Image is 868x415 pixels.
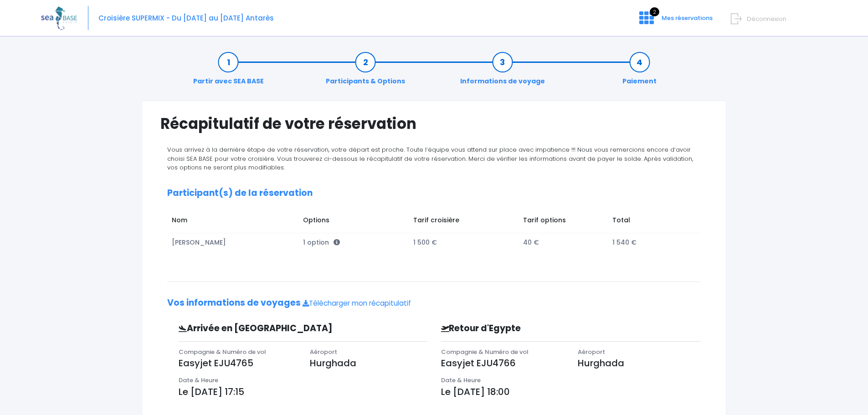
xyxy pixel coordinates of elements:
p: Le [DATE] 18:00 [441,385,701,399]
p: Hurghada [578,356,701,370]
td: Options [299,211,409,233]
h1: Récapitulatif de votre réservation [160,115,708,133]
span: Compagnie & Numéro de vol [179,348,266,356]
span: Aéroport [310,348,337,356]
p: Hurghada [310,356,427,370]
span: Mes réservations [662,14,713,22]
td: [PERSON_NAME] [167,233,299,252]
h2: Participant(s) de la réservation [167,188,701,199]
td: Nom [167,211,299,233]
td: Total [608,211,692,233]
span: Croisière SUPERMIX - Du [DATE] au [DATE] Antarès [98,13,274,23]
td: 40 € [519,233,608,252]
a: Partir avec SEA BASE [189,57,268,86]
a: 2 Mes réservations [632,17,718,26]
h3: Arrivée en [GEOGRAPHIC_DATA] [172,323,369,334]
span: 2 [650,7,659,16]
p: Le [DATE] 17:15 [179,385,427,399]
p: Easyjet EJU4765 [179,356,296,370]
a: Informations de voyage [456,57,550,86]
td: 1 540 € [608,233,692,252]
h3: Retour d'Egypte [434,323,639,334]
span: Vous arrivez à la dernière étape de votre réservation, votre départ est proche. Toute l’équipe vo... [167,145,693,172]
span: Aéroport [578,348,605,356]
td: Tarif options [519,211,608,233]
span: Compagnie & Numéro de vol [441,348,529,356]
span: Déconnexion [747,15,786,23]
p: Easyjet EJU4766 [441,356,564,370]
h2: Vos informations de voyages [167,298,701,308]
a: Paiement [618,57,661,86]
span: 1 option [303,238,340,247]
span: Date & Heure [179,376,218,384]
td: 1 500 € [409,233,519,252]
a: Participants & Options [321,57,410,86]
a: Télécharger mon récapitulatif [303,298,411,308]
td: Tarif croisière [409,211,519,233]
span: Date & Heure [441,376,481,384]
